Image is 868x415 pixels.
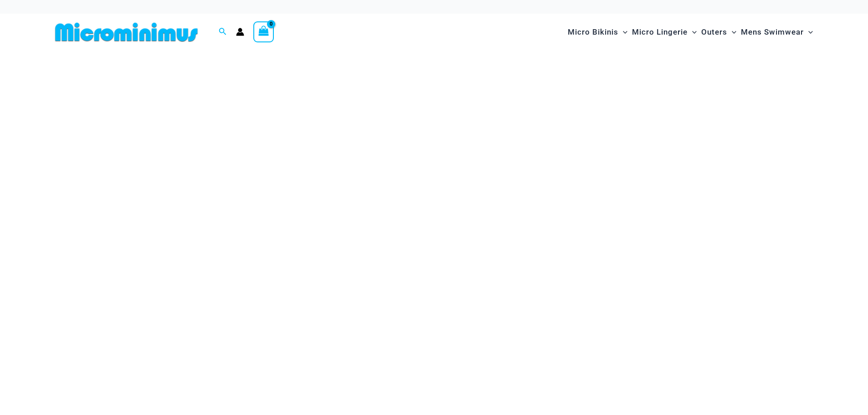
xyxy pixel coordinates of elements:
span: Menu Toggle [804,20,813,44]
span: Menu Toggle [618,20,627,44]
a: OutersMenu ToggleMenu Toggle [699,18,739,46]
nav: Site Navigation [564,17,817,47]
img: MM SHOP LOGO FLAT [51,22,201,42]
span: Mens Swimwear [741,20,804,44]
span: Menu Toggle [727,20,736,44]
a: Mens SwimwearMenu ToggleMenu Toggle [739,18,815,46]
span: Outers [701,20,727,44]
span: Menu Toggle [688,20,697,44]
span: Micro Lingerie [632,20,688,44]
a: Search icon link [219,26,227,38]
a: Micro BikinisMenu ToggleMenu Toggle [565,18,630,46]
a: Micro LingerieMenu ToggleMenu Toggle [630,18,699,46]
a: View Shopping Cart, empty [253,21,274,42]
a: Account icon link [236,28,244,36]
span: Micro Bikinis [568,20,618,44]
